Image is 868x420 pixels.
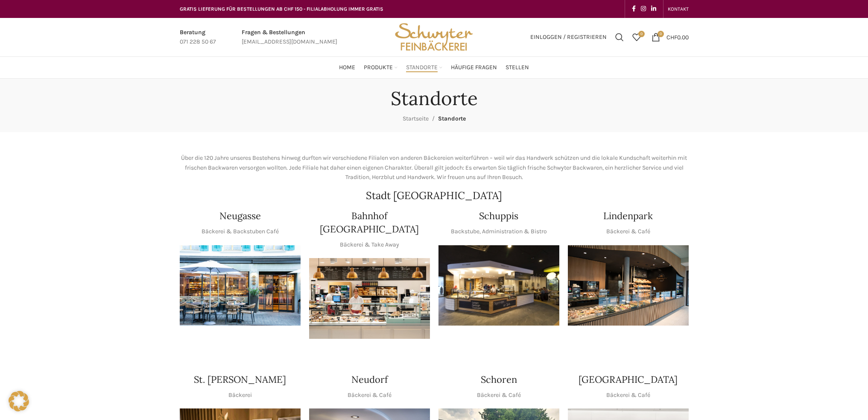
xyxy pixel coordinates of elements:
[649,3,659,15] a: Linkedin social link
[451,227,547,236] p: Backstube, Administration & Bistro
[628,29,645,46] div: Meine Wunschliste
[579,373,678,386] h4: [GEOGRAPHIC_DATA]
[668,0,689,18] a: KONTAKT
[629,3,638,15] a: Facebook social link
[451,59,497,76] a: Häufige Fragen
[180,245,301,326] img: Neugasse
[479,209,518,223] h4: Schuppis
[568,245,689,326] img: 017-e1571925257345
[351,373,388,386] h4: Neudorf
[339,64,355,72] span: Home
[666,33,677,41] span: CHF
[606,391,650,400] p: Bäckerei & Café
[406,64,438,72] span: Standorte
[438,245,559,326] img: 150130-Schwyter-013
[391,87,478,110] h1: Standorte
[309,209,430,236] h4: Bahnhof [GEOGRAPHIC_DATA]
[309,258,430,339] img: Bahnhof St. Gallen
[219,209,261,223] h4: Neugasse
[180,6,383,12] span: GRATIS LIEFERUNG FÜR BESTELLUNGEN AB CHF 150 - FILIALABHOLUNG IMMER GRATIS
[481,373,517,386] h4: Schoren
[242,28,337,47] a: Infobox link
[663,0,693,18] div: Secondary navigation
[175,59,693,76] div: Main navigation
[647,29,693,46] a: 0 CHF0.00
[348,391,392,400] p: Bäckerei & Café
[364,59,397,76] a: Produkte
[451,64,497,72] span: Häufige Fragen
[628,29,645,46] a: 0
[339,59,355,76] a: Home
[658,31,664,37] span: 0
[506,59,529,76] a: Stellen
[530,34,607,40] span: Einloggen / Registrieren
[638,31,645,37] span: 0
[364,64,393,72] span: Produkte
[194,373,286,386] h4: St. [PERSON_NAME]
[202,227,279,236] p: Bäckerei & Backstuben Café
[506,64,529,72] span: Stellen
[340,240,399,250] p: Bäckerei & Take Away
[526,29,611,46] a: Einloggen / Registrieren
[180,153,689,182] p: Über die 120 Jahre unseres Bestehens hinweg durften wir verschiedene Filialen von anderen Bäckere...
[611,29,628,46] a: Suchen
[392,33,476,40] a: Site logo
[392,18,476,56] img: Bäckerei Schwyter
[668,6,689,12] span: KONTAKT
[603,209,653,223] h4: Lindenpark
[403,115,429,122] a: Startseite
[438,115,466,122] span: Standorte
[180,28,216,47] a: Infobox link
[228,391,252,400] p: Bäckerei
[180,191,689,201] h2: Stadt [GEOGRAPHIC_DATA]
[477,391,521,400] p: Bäckerei & Café
[606,227,650,236] p: Bäckerei & Café
[638,3,649,15] a: Instagram social link
[666,33,689,41] bdi: 0.00
[406,59,442,76] a: Standorte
